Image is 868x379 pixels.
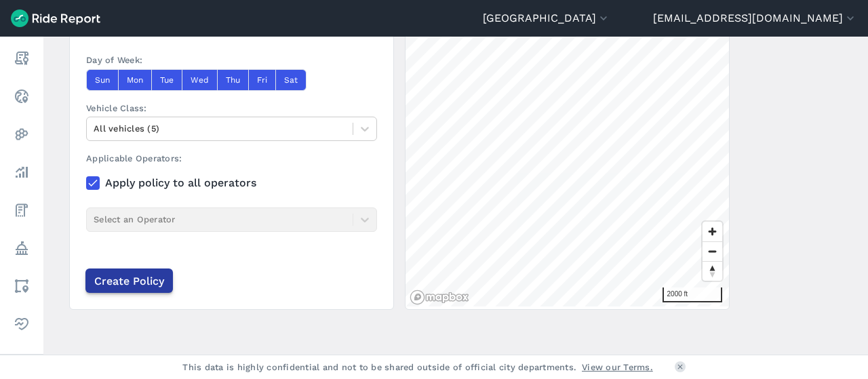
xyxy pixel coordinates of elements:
[9,84,34,108] a: Realtime
[11,9,100,27] img: Ride Report
[86,54,377,66] label: Day of Week:
[86,102,377,115] label: Vehicle Class:
[86,152,377,165] label: Applicable Operators:
[151,69,182,91] button: Tue
[703,241,722,261] button: Zoom out
[663,287,722,302] div: 2000 ft
[653,10,857,26] button: [EMAIL_ADDRESS][DOMAIN_NAME]
[483,10,610,26] button: [GEOGRAPHIC_DATA]
[9,122,34,146] a: Heatmaps
[9,236,34,260] a: Policy
[86,175,377,191] label: Apply policy to all operators
[9,274,34,298] a: Areas
[9,46,34,71] a: Report
[85,268,173,293] input: Create Policy
[582,361,653,374] a: View our Terms.
[118,69,151,91] button: Mon
[275,69,307,91] button: Sat
[182,69,217,91] button: Wed
[9,312,34,336] a: Health
[410,290,469,305] a: Mapbox logo
[86,69,118,91] button: Sun
[703,222,722,241] button: Zoom in
[703,261,722,281] button: Reset bearing to north
[9,198,34,222] a: Fees
[9,160,34,184] a: Analyze
[217,69,248,91] button: Thu
[248,69,275,91] button: Fri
